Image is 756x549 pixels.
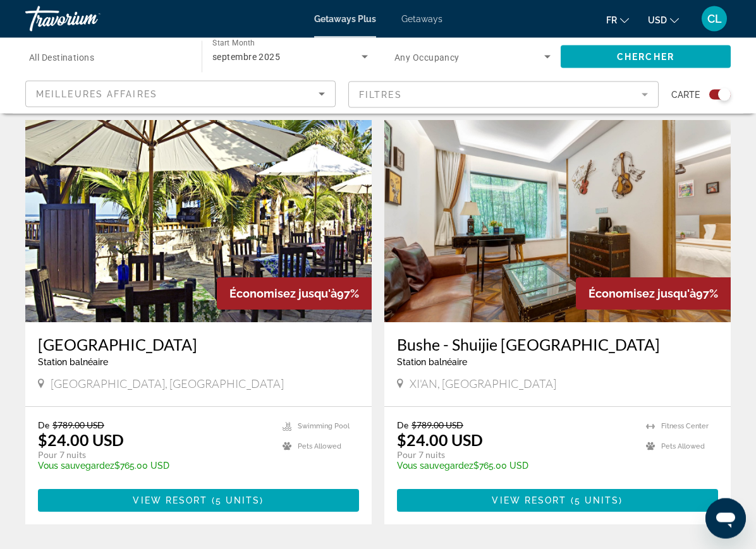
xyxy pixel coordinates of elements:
[298,423,350,431] span: Swimming Pool
[133,496,207,506] span: View Resort
[25,3,152,35] a: Travorium
[38,490,359,512] button: View Resort(5 units)
[397,450,633,461] p: Pour 7 nuits
[397,461,633,471] p: $765.00 USD
[661,443,705,451] span: Pets Allowed
[410,377,556,391] span: XI'AN, [GEOGRAPHIC_DATA]
[217,278,372,310] div: 97%
[394,52,460,63] span: Any Occupancy
[567,496,623,506] span: ( )
[561,45,731,68] button: Chercher
[671,86,700,104] span: Carte
[576,278,731,310] div: 97%
[38,420,49,431] span: De
[397,461,473,471] span: Vous sauvegardez
[606,11,629,29] button: Change language
[698,6,731,32] button: User Menu
[25,121,372,323] img: 7647O01X.jpg
[36,87,325,102] mat-select: Sort by
[588,287,696,301] span: Économisez jusqu'à
[38,450,270,461] p: Pour 7 nuits
[648,11,679,29] button: Change currency
[29,52,94,63] span: All Destinations
[606,15,617,25] span: fr
[492,496,566,506] span: View Resort
[401,14,442,24] a: Getaways
[384,121,731,323] img: F448I01X.jpg
[707,13,722,25] span: CL
[38,335,359,354] a: [GEOGRAPHIC_DATA]
[575,496,619,506] span: 5 units
[38,461,114,471] span: Vous sauvegardez
[38,461,270,471] p: $765.00 USD
[36,89,157,99] span: Meilleures affaires
[412,420,463,431] span: $789.00 USD
[51,377,284,391] span: [GEOGRAPHIC_DATA], [GEOGRAPHIC_DATA]
[397,490,718,512] button: View Resort(5 units)
[397,420,408,431] span: De
[212,52,280,62] span: septembre 2025
[229,287,337,301] span: Économisez jusqu'à
[397,335,718,354] a: Bushe - Shuijie [GEOGRAPHIC_DATA]
[208,496,264,506] span: ( )
[397,431,483,450] p: $24.00 USD
[52,420,104,431] span: $789.00 USD
[216,496,260,506] span: 5 units
[648,15,667,25] span: USD
[661,423,709,431] span: Fitness Center
[617,52,674,62] span: Chercher
[298,443,341,451] span: Pets Allowed
[314,14,376,24] a: Getaways Plus
[38,358,108,368] span: Station balnéaire
[348,81,659,109] button: Filter
[705,498,746,539] iframe: Bouton de lancement de la fenêtre de messagerie
[397,358,467,368] span: Station balnéaire
[212,39,255,48] span: Start Month
[38,431,124,450] p: $24.00 USD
